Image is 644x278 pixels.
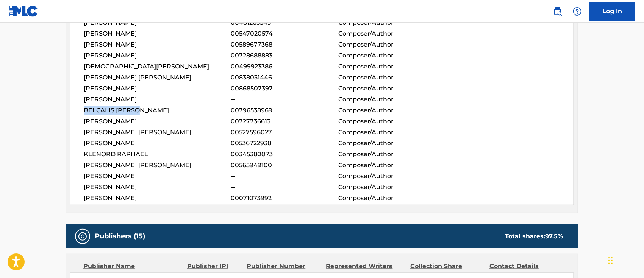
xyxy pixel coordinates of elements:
span: [PERSON_NAME] [84,29,231,38]
span: 97.5 % [545,233,563,240]
span: 00481265549 [231,18,338,27]
a: Log In [589,2,635,21]
img: search [553,7,562,16]
a: Public Search [550,4,565,19]
span: 00727736613 [231,117,338,126]
span: -- [231,172,338,181]
img: Publishers [78,232,87,241]
span: [PERSON_NAME] [84,117,231,126]
span: Composer/Author [338,106,436,115]
span: BELCALIS [PERSON_NAME] [84,106,231,115]
span: 00499923386 [231,62,338,71]
span: Composer/Author [338,161,436,170]
span: Composer/Author [338,18,436,27]
span: [PERSON_NAME] [84,139,231,148]
span: -- [231,183,338,192]
div: Contact Details [489,262,563,271]
span: 00071073992 [231,194,338,203]
span: Composer/Author [338,84,436,93]
span: [PERSON_NAME] [84,172,231,181]
span: Composer/Author [338,117,436,126]
div: Publisher Name [83,262,181,271]
h5: Publishers (15) [95,232,145,241]
div: Publisher Number [247,262,320,271]
span: [PERSON_NAME] [84,194,231,203]
span: [PERSON_NAME] [84,183,231,192]
div: Help [570,4,585,19]
span: Composer/Author [338,194,436,203]
span: 00868507397 [231,84,338,93]
span: Composer/Author [338,40,436,49]
span: [PERSON_NAME] [84,84,231,93]
div: Represented Writers [326,262,405,271]
span: [PERSON_NAME] [PERSON_NAME] [84,73,231,82]
iframe: Chat Widget [606,242,644,278]
span: [PERSON_NAME] [PERSON_NAME] [84,128,231,137]
span: [PERSON_NAME] [84,51,231,60]
span: 00527596027 [231,128,338,137]
img: MLC Logo [9,6,38,17]
div: Publisher IPI [187,262,241,271]
span: Composer/Author [338,51,436,60]
span: Composer/Author [338,95,436,104]
span: Composer/Author [338,128,436,137]
span: Composer/Author [338,150,436,159]
span: Composer/Author [338,62,436,71]
span: Composer/Author [338,183,436,192]
span: [DEMOGRAPHIC_DATA][PERSON_NAME] [84,62,231,71]
div: Collection Share [410,262,484,271]
span: -- [231,95,338,104]
div: Drag [608,249,613,272]
span: 00565949100 [231,161,338,170]
img: help [573,7,582,16]
span: 00536722938 [231,139,338,148]
span: [PERSON_NAME] [84,40,231,49]
span: 00589677368 [231,40,338,49]
span: [PERSON_NAME] [84,95,231,104]
span: [PERSON_NAME] [PERSON_NAME] [84,161,231,170]
span: [PERSON_NAME] [84,18,231,27]
span: Composer/Author [338,73,436,82]
span: 00728688883 [231,51,338,60]
span: 00838031446 [231,73,338,82]
span: Composer/Author [338,139,436,148]
span: Composer/Author [338,172,436,181]
span: Composer/Author [338,29,436,38]
span: 00796538969 [231,106,338,115]
span: 00547020574 [231,29,338,38]
div: Total shares: [505,232,563,241]
span: 00345380073 [231,150,338,159]
span: KLENORD RAPHAEL [84,150,231,159]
